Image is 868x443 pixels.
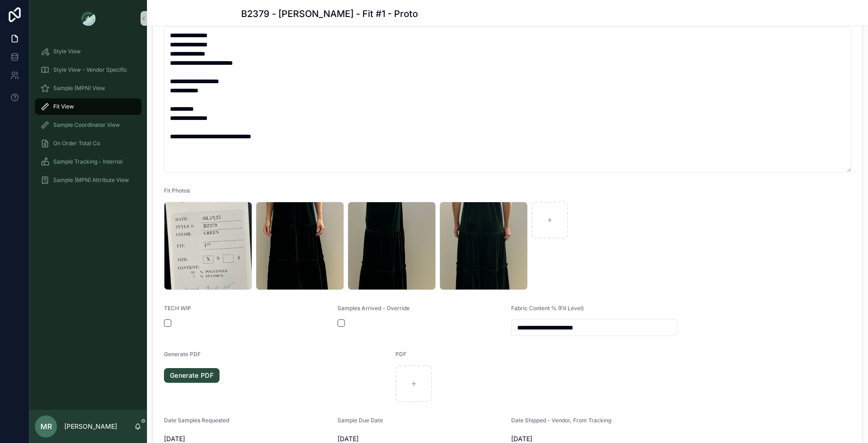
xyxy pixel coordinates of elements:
[53,121,120,129] span: Sample Coordinator View
[164,417,229,424] span: Date Samples Requested
[64,422,117,431] p: [PERSON_NAME]
[35,98,141,115] a: Fit View
[241,7,418,20] h1: B2379 - [PERSON_NAME] - Fit #1 - Proto
[53,176,129,184] span: Sample (MPN) Attribute View
[53,66,127,74] span: Style View - Vendor Specific
[164,368,220,383] a: Generate PDF
[511,417,611,424] span: Date Shipped - Vendor, From Tracking
[53,103,74,110] span: Fit View
[53,48,81,55] span: Style View
[53,85,105,92] span: Sample (MPN) View
[35,135,141,152] a: On Order Total Co
[164,351,201,358] span: Generate PDF
[35,80,141,97] a: Sample (MPN) View
[81,11,96,26] img: App logo
[164,305,191,312] span: TECH WIP
[29,37,147,200] div: scrollable content
[35,172,141,188] a: Sample (MPN) Attribute View
[35,62,141,78] a: Style View - Vendor Specific
[338,305,410,312] span: Samples Arrived - Override
[53,140,100,147] span: On Order Total Co
[338,417,383,424] span: Sample Due Date
[35,153,141,170] a: Sample Tracking - Internal
[395,351,406,358] span: PDF
[164,187,190,194] span: Fit Photos
[511,305,584,312] span: Fabric Content % (Fit Level)
[40,421,52,432] span: MR
[35,117,141,133] a: Sample Coordinator View
[53,158,123,165] span: Sample Tracking - Internal
[35,43,141,60] a: Style View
